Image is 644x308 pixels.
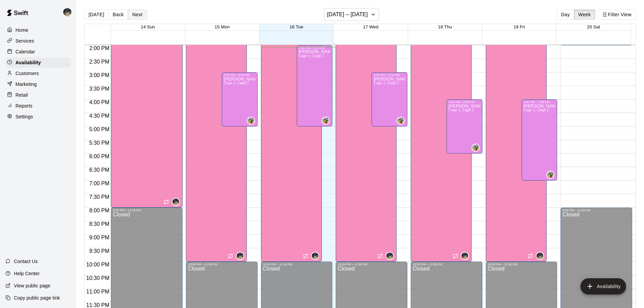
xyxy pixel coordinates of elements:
span: Cage 1, Cage 2 [524,108,549,112]
button: Day [556,9,574,20]
span: Cage 1, Cage 2 [224,81,249,85]
div: 10:00 PM – 11:59 PM [413,263,480,266]
img: Casey Peck [247,117,254,124]
span: 14 Sun [141,24,155,29]
div: Services [5,36,71,46]
img: Casey Peck [547,171,554,178]
p: Contact Us [14,258,38,265]
div: Nolan Gilbert [172,198,180,206]
div: 4:00 PM – 7:00 PM: Available [522,99,557,181]
div: Nolan Gilbert [461,252,469,260]
p: Services [16,38,34,44]
h6: [DATE] – [DATE] [327,10,368,19]
div: Casey Peck [546,171,554,179]
button: Back [108,9,128,20]
span: 4:30 PM [88,113,111,119]
img: Nolan Gilbert [63,8,71,16]
span: 10:30 PM [85,275,111,281]
a: Calendar [5,47,71,57]
span: 2:00 PM [88,45,111,51]
a: Settings [5,112,71,122]
span: 10:00 PM [85,262,111,267]
span: 6:30 PM [88,167,111,173]
a: Customers [5,68,71,78]
span: 3:00 PM [88,72,111,78]
div: 2:00 PM – 5:00 PM [299,46,331,50]
span: 3:30 PM [88,86,111,92]
img: Nolan Gilbert [461,253,468,259]
span: 6:00 PM [88,153,111,159]
p: Reports [16,102,32,109]
div: 10:00 PM – 11:59 PM [263,263,331,266]
div: Casey Peck [321,117,330,125]
button: 18 Thu [438,24,452,29]
span: Recurring availability [378,253,383,259]
span: 11:30 PM [85,302,111,308]
img: Nolan Gilbert [386,253,393,259]
span: Recurring availability [303,253,308,259]
p: Availability [16,59,41,66]
div: 3:00 PM – 5:00 PM: Available [372,72,407,126]
button: 19 Fri [514,24,525,29]
div: 3:00 PM – 5:00 PM [374,73,405,77]
p: Help Center [14,270,40,277]
span: 5:00 PM [88,126,111,132]
div: Casey Peck [397,117,405,125]
p: Calendar [16,48,35,55]
a: Availability [5,57,71,68]
span: 15 Mon [215,24,230,29]
div: 4:00 PM – 6:00 PM [449,100,480,104]
a: Reports [5,101,71,111]
button: Next [128,9,147,20]
span: 5:30 PM [88,140,111,146]
img: Casey Peck [397,117,404,124]
span: Recurring availability [164,199,169,205]
div: 10:00 PM – 11:59 PM [338,263,405,266]
button: add [580,278,626,294]
span: 9:30 PM [88,248,111,254]
div: 8:00 PM – 11:59 PM [563,209,630,212]
button: Filter View [598,9,636,20]
div: 10:00 PM – 11:59 PM [188,263,256,266]
button: Week [574,9,595,20]
span: 17 Wed [363,24,379,29]
div: Nolan Gilbert [386,252,394,260]
div: 10:00 PM – 11:59 PM [488,263,555,266]
a: Marketing [5,79,71,89]
div: Casey Peck [472,144,480,152]
span: 2:30 PM [88,59,111,65]
img: Nolan Gilbert [172,198,179,205]
span: 8:30 PM [88,221,111,227]
button: [DATE] [84,9,109,20]
div: 4:00 PM – 6:00 PM: Available [447,99,482,153]
p: Marketing [16,81,37,88]
p: View public page [14,282,50,289]
div: 3:00 PM – 5:00 PM: Available [222,72,258,126]
a: Home [5,25,71,35]
div: Nolan Gilbert [311,252,319,260]
div: Casey Peck [247,117,255,125]
div: 8:00 PM – 11:59 PM [113,209,181,212]
span: 7:00 PM [88,181,111,186]
span: 9:00 PM [88,235,111,240]
div: Nolan Gilbert [236,252,244,260]
p: Retail [16,92,28,98]
img: Nolan Gilbert [536,253,543,259]
span: Recurring availability [528,253,533,259]
button: 16 Tue [289,24,303,29]
button: 20 Sat [587,24,600,29]
span: Cage 1, Cage 2 [449,108,474,112]
span: Cage 1, Cage 2 [374,81,399,85]
span: 8:00 PM [88,208,111,213]
div: 2:00 PM – 5:00 PM: Available [297,45,333,126]
p: Copy public page link [14,294,60,301]
div: Nolan Gilbert [536,252,544,260]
